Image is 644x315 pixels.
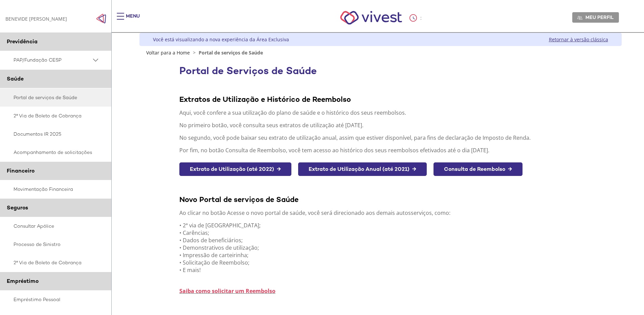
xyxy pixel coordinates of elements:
p: No segundo, você pode baixar seu extrato de utilização anual, assim que estiver disponível, para ... [179,134,581,141]
span: Previdência [7,38,38,45]
span: PAP/Fundação CESP [14,56,91,64]
a: Consulta de Reembolso → [434,162,523,176]
p: • 2ª via de [GEOGRAPHIC_DATA]; • Carências; • Dados de beneficiários; • Demonstrativos de utiliza... [179,222,581,274]
a: Extrato de Utilização Anual (até 2021) → [298,162,427,176]
span: Click to close side navigation. [96,14,106,24]
p: Aqui, você confere a sua utilização do plano de saúde e o histórico dos seus reembolsos. [179,109,581,116]
span: Saúde [7,75,24,82]
img: Meu perfil [577,15,582,20]
a: Voltar para a Home [146,49,190,56]
div: Novo Portal de serviços de Saúde [179,195,581,204]
span: Seguros [7,204,28,211]
div: BENEVIDE [PERSON_NAME] [5,16,67,22]
p: Por fim, no botão Consulta de Reembolso, você tem acesso ao histórico dos seus reembolsos efetiva... [179,147,581,154]
h1: Portal de Serviços de Saúde [179,65,581,76]
span: Empréstimo [7,277,39,285]
a: Saiba como solicitar um Reembolso [179,287,275,295]
a: Retornar à versão clássica [549,36,608,43]
div: : [409,14,423,22]
a: Extrato de Utilização (até 2022) → [179,162,291,176]
span: > [191,49,197,56]
img: Fechar menu [96,14,106,24]
a: Meu perfil [572,12,619,22]
section: <span lang="pt-BR" dir="ltr">Visualizador do Conteúdo da Web</span> [179,62,581,308]
span: Portal de serviços de Saúde [199,49,263,56]
div: Você está visualizando a nova experiência da Área Exclusiva [153,36,289,43]
p: Ao clicar no botão Acesse o novo portal de saúde, você será direcionado aos demais autosserviços,... [179,209,581,217]
span: Financeiro [7,167,35,174]
img: Vivest [333,3,409,32]
div: Menu [126,13,140,26]
span: Meu perfil [585,14,614,20]
p: No primeiro botão, você consulta seus extratos de utilização até [DATE]. [179,121,581,129]
div: Extratos de Utilização e Histórico de Reembolso [179,94,581,104]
